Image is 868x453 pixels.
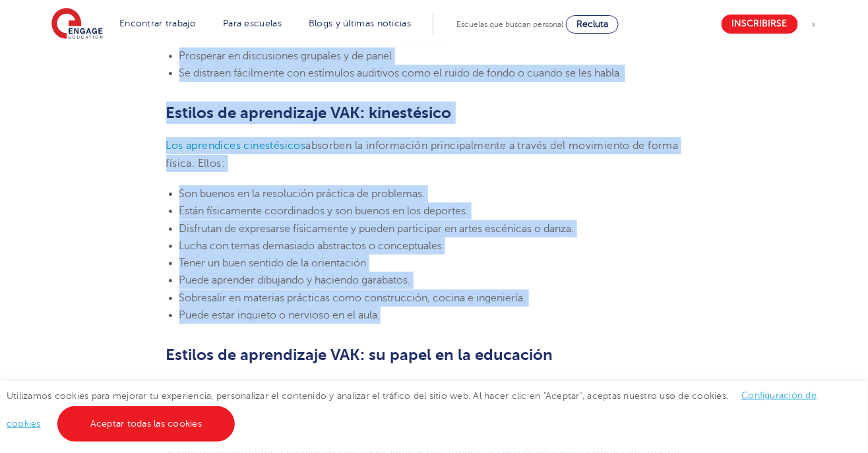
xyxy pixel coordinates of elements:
[119,18,196,28] a: Encontrar trabajo
[309,18,411,28] a: Blogs y últimas noticias
[179,67,623,79] font: Se distraen fácilmente con estímulos auditivos como el ruido de fondo o cuando se les habla.
[179,257,367,269] font: Tener un buen sentido de la orientación
[7,391,729,401] font: Utilizamos cookies para mejorar tu experiencia, personalizar el contenido y analizar el tráfico d...
[456,20,563,29] font: Escuelas que buscan personal
[166,346,553,364] font: Estilos de aprendizaje VAK: su papel en la educación
[51,8,103,41] img: Educación comprometida
[179,50,392,62] font: Prosperar en discusiones grupales y de panel
[732,19,788,29] font: Inscribirse
[57,406,235,442] a: Aceptar todas las cookies
[166,104,452,122] font: Estilos de aprendizaje VAK: kinestésico
[179,274,411,286] font: Puede aprender dibujando y haciendo garabatos.
[179,223,574,235] font: Disfrutan de expresarse físicamente y pueden participar en artes escénicas o danza.
[179,309,381,321] font: Puede estar inquieto o nervioso en el aula.
[179,292,526,304] font: Sobresalir en materias prácticas como construcción, cocina e ingeniería.
[179,240,443,252] font: Lucha con temas demasiado abstractos o conceptuales
[576,19,608,29] font: Recluta
[179,205,469,217] font: Están físicamente coordinados y son buenos en los deportes.
[722,15,798,34] a: Inscribirse
[90,419,202,429] font: Aceptar todas las cookies
[223,18,282,28] a: Para escuelas
[179,188,425,200] font: Son buenos en la resolución práctica de problemas.
[566,15,619,34] a: Recluta
[166,140,306,152] a: Los aprendices cinestésicos
[166,140,679,169] font: absorben la información principalmente a través del movimiento de forma física. Ellos:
